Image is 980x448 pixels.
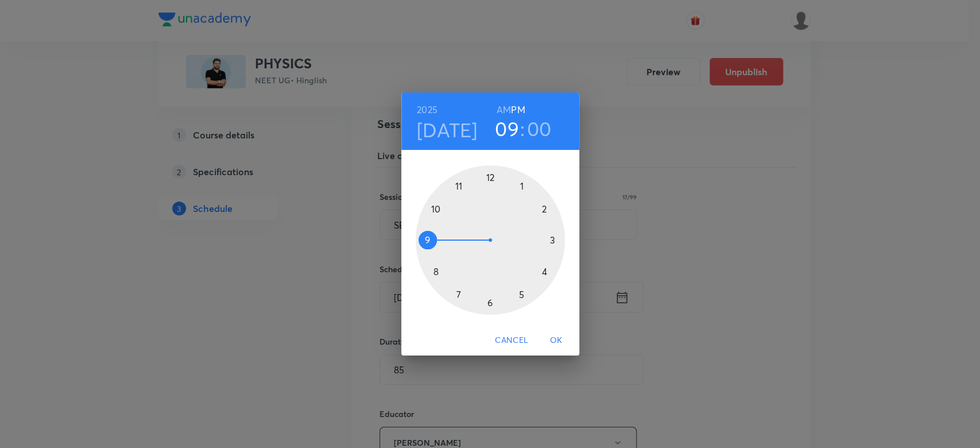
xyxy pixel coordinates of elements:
button: AM [497,102,511,118]
button: 09 [495,117,519,141]
button: OK [538,330,575,351]
button: Cancel [490,330,533,351]
h3: : [520,117,525,141]
span: OK [543,333,570,347]
span: Cancel [495,333,528,347]
button: [DATE] [417,118,478,142]
button: PM [511,102,525,118]
button: 2025 [417,102,437,118]
button: 00 [527,117,552,141]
